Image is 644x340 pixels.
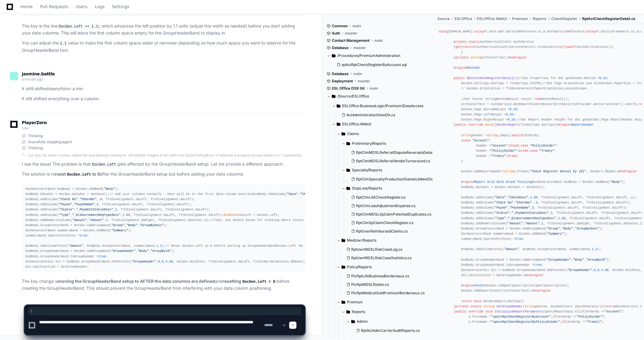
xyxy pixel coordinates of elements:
[534,201,538,204] span: .9
[349,227,439,236] button: RptOverReimbursedClaims.cs
[526,273,543,277] span: endregion
[344,280,434,289] button: PlcRptMDSLRoster.cs
[515,201,532,204] span: "CheckNo"
[455,123,467,127] span: public
[575,227,599,230] span: "GroupByDesc"
[618,170,637,173] span: #
[592,247,594,251] span: 1
[332,71,349,76] span: Database
[352,186,382,191] span: StopLoss/Reports
[22,77,43,81] span: a minute ago
[332,93,335,100] svg: Directory
[98,255,106,258] span: true
[463,180,474,184] span: region
[342,62,407,67] span: spActRptCheckRegisterByAccount.sql
[629,196,633,199] span: .1
[640,222,642,225] span: 2
[508,222,522,225] span: "Amount"
[344,289,434,297] button: PlcRptMedicalSoldPremiumBordereaux.cs
[334,61,425,69] button: spActRptCheckRegisterByAccount.sql
[345,31,357,36] span: master
[463,45,474,49] span: return
[346,185,350,192] svg: Directory
[337,129,438,139] button: Claims
[344,245,434,254] button: RptUwrMDSLRiskCaseLog.cs
[487,134,499,137] span: string
[539,149,554,153] span: "Treaty"
[210,218,315,222] span: //ToDo: Use double below for tracking where totals start
[491,149,517,153] span: "Policyholder"
[76,5,88,8] span: Users
[349,219,439,227] button: RptClmSpClaimCheckRegister.cs
[352,141,386,146] span: Preliminary/Reports
[496,123,519,127] span: RenderReport
[58,24,102,29] code: DocGen.Left += 1.1;
[74,203,95,206] span: "PayeeName"
[521,123,554,127] span: TYcDocType docType
[89,218,104,222] span: "Amount"
[509,144,519,147] span: break
[91,162,117,167] code: DocGen.Left
[347,238,376,243] span: MedUwr/Reports
[461,97,496,101] span: //Get Footer String
[356,220,413,225] span: RptClmSpClaimCheckRegister.cs
[491,154,506,158] span: "Treaty"
[353,71,362,76] span: main
[342,122,371,127] span: ESLOffice.WebUI
[80,197,96,201] span: "CheckNo"
[111,249,135,253] span: "GroupHeader"
[469,40,480,44] span: static
[28,140,72,144] span: Gracefully stopping agent
[205,218,206,222] span: 2
[339,111,429,119] button: ActAdministrationViewDA.cs
[351,247,402,252] span: RptUwrMDSLRiskCaseLog.cs
[582,16,635,21] span: RptActCheckRegisterDetail.cs
[508,118,515,121] span: 0.25
[111,223,124,227] span: "Group"
[543,81,601,85] span: //Set Page Orientation and Size
[508,56,526,59] span: #
[344,254,434,262] button: RptUwrMDSLRiskCaseStatistics.cs
[564,45,575,49] span: typeof
[530,149,538,153] span: case
[352,168,382,173] span: Specialty/Reports
[509,206,530,210] span: "PayeeName"
[342,183,443,193] button: StopLoss/Reports
[68,244,83,248] span: "Amount"
[66,172,92,177] code: DocGen.Left
[567,268,592,272] span: "GroupHeader"
[22,23,305,37] p: The key is the line which advances the left position by 1.1 units (adjust this width as needed) b...
[139,223,164,227] span: "GroupByDesc"
[332,24,348,28] span: Common
[22,71,55,76] span: jasmine.battle
[463,284,474,287] span: region
[342,263,345,271] svg: Directory
[455,123,556,127] span: [] ( )
[346,167,350,174] svg: Directory
[610,180,622,184] span: "Body"
[525,222,539,225] span: "Amount"
[521,144,528,147] span: case
[515,237,523,241] span: true
[59,197,78,201] span: "Check No"
[470,56,482,59] span: string
[22,85,305,92] p: It sttill shifteddeerythinvr a lmn
[356,195,405,200] span: RptClmLAECheckRegister.cs
[534,263,542,267] span: true
[455,45,461,49] span: get
[327,91,428,101] button: /Source/ESLOffice
[327,51,428,61] button: /Procedures/PremiumAdministration
[40,5,68,8] span: Pull Requests
[337,102,340,110] svg: Directory
[541,222,543,225] span: 1
[222,279,276,284] strong: resetting
[22,95,305,102] p: It still shifted everything over a column.
[59,213,70,217] span: "Type"
[353,45,366,50] span: master
[332,79,353,84] span: Deployment
[358,79,370,84] span: master
[162,260,164,263] span: 0
[156,244,158,248] span: 1
[467,76,513,80] span: RptActCheckRegisterDetail
[351,291,425,295] span: PlcRptMedicalSoldPremiumBordereaux.cs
